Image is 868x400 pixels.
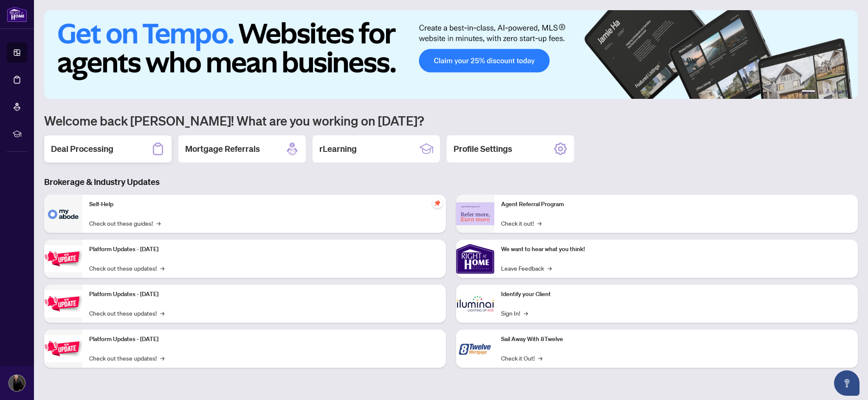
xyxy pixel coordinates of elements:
[44,290,82,317] img: Platform Updates - July 8, 2025
[44,112,858,129] h1: Welcome back [PERSON_NAME]! What are you working on [DATE]?
[819,90,822,94] button: 2
[89,353,164,363] a: Check out these updates!→
[501,200,851,209] p: Agent Referral Program
[89,308,164,318] a: Check out these updates!→
[456,202,494,226] img: Agent Referral Program
[501,245,851,254] p: We want to hear what you think!
[160,263,164,273] span: →
[9,375,25,391] img: Profile Icon
[156,218,161,228] span: →
[160,308,164,318] span: →
[89,263,164,273] a: Check out these updates!→
[839,90,843,94] button: 5
[501,308,528,318] a: Sign In!→
[89,335,439,344] p: Platform Updates - [DATE]
[7,6,27,22] img: logo
[846,90,849,94] button: 6
[524,308,528,318] span: →
[834,370,860,396] button: Open asap
[501,290,851,299] p: Identify your Client
[44,335,82,362] img: Platform Updates - June 23, 2025
[185,143,260,155] h2: Mortgage Referrals
[501,353,542,363] a: Check it Out!→
[319,143,357,155] h2: rLearning
[456,240,494,278] img: We want to hear what you think!
[456,285,494,323] img: Identify your Client
[454,143,512,155] h2: Profile Settings
[832,90,836,94] button: 4
[160,353,164,363] span: →
[537,218,541,228] span: →
[44,245,82,272] img: Platform Updates - July 21, 2025
[44,195,82,233] img: Self-Help
[501,263,552,273] a: Leave Feedback→
[547,263,552,273] span: →
[51,143,113,155] h2: Deal Processing
[89,200,439,209] p: Self-Help
[456,330,494,368] img: Sail Away With 8Twelve
[432,198,442,208] span: pushpin
[538,353,542,363] span: →
[44,176,858,188] h3: Brokerage & Industry Updates
[89,245,439,254] p: Platform Updates - [DATE]
[826,90,829,94] button: 3
[44,10,858,99] img: Slide 0
[501,218,541,228] a: Check it out!→
[802,90,815,94] button: 1
[501,335,851,344] p: Sail Away With 8Twelve
[89,290,439,299] p: Platform Updates - [DATE]
[89,218,161,228] a: Check out these guides!→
